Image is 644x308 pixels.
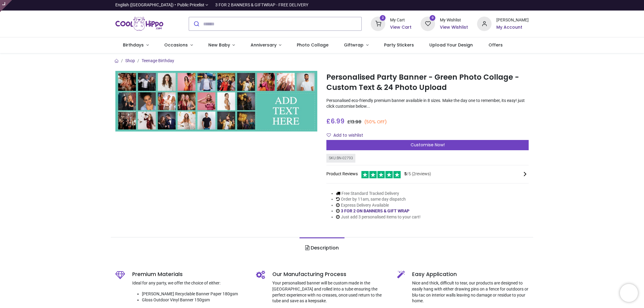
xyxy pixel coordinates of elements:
h1: Personalised Party Banner - Green Photo Collage - Custom Text & 24 Photo Upload [326,72,529,93]
div: SKU: BN-02793 [326,154,355,163]
span: £ [347,119,361,125]
p: Your personalised banner will be custom made in the [GEOGRAPHIC_DATA] and rolled into a tube ensu... [272,280,388,304]
a: Anniversary [243,37,289,53]
a: View Cart [390,24,412,30]
span: New Baby [208,42,230,48]
span: 5 [404,171,407,176]
a: Teenage Birthday [142,58,174,63]
li: Just add 3 personalised items to your cart! [336,214,421,220]
li: Free Standard Tracked Delivery [336,191,421,197]
span: 6.99 [331,117,344,125]
span: Party Stickers [384,42,414,48]
a: 2 [371,21,385,26]
span: £ [326,117,344,125]
sup: 2 [380,15,386,21]
img: Cool Hippo [115,15,164,32]
span: 13.98 [350,119,361,125]
span: Occasions [164,42,188,48]
span: Customise Now! [411,142,445,148]
small: (50% OFF) [364,119,387,125]
span: Upload Your Design [429,42,473,48]
div: My Wishlist [440,17,468,23]
li: [PERSON_NAME] Recyclable Banner Paper 180gsm [142,291,247,297]
button: Submit [189,17,203,30]
a: My Account [496,24,529,30]
span: Offers [489,42,503,48]
a: Occasions [156,37,200,53]
div: My Cart [390,17,412,23]
a: Logo of Cool Hippo [115,15,164,32]
h5: Premium Materials [132,271,247,278]
iframe: Brevo live chat [620,284,638,302]
h5: Easy Application [412,271,529,278]
span: Public Pricelist [177,2,204,8]
a: Birthdays [115,37,157,53]
a: Shop [125,58,135,63]
li: Gloss Outdoor Vinyl Banner 150gsm [142,297,247,303]
iframe: Customer reviews powered by Trustpilot [402,2,529,8]
span: /5 ( 2 reviews) [404,171,431,177]
p: Nice and thick, difficult to tear, our products are designed to easily hang with either drawing p... [412,280,529,304]
a: 3 FOR 2 ON BANNERS & GIFT WRAP [341,208,409,213]
li: Order by 11am, same day dispatch [336,196,421,202]
a: 0 [421,21,435,26]
span: Photo Collage [297,42,328,48]
button: Add to wishlistAdd to wishlist [326,130,368,141]
a: Giftwrap [336,37,376,53]
h5: Our Manufacturing Process [272,271,388,278]
p: Ideal for any party, we offer the choice of either: [132,280,247,286]
img: Personalised Party Banner - Green Photo Collage - Custom Text & 24 Photo Upload [115,71,318,132]
span: Birthdays [123,42,144,48]
i: Add to wishlist [327,133,331,137]
div: Product Reviews [326,170,529,178]
a: English ([GEOGRAPHIC_DATA]) •Public Pricelist [115,2,208,8]
span: Anniversary [251,42,277,48]
a: View Wishlist [440,24,468,30]
span: Giftwrap [344,42,364,48]
sup: 0 [430,15,435,21]
a: New Baby [200,37,243,53]
div: [PERSON_NAME] [496,17,529,23]
a: Description [300,237,344,259]
p: Personalised eco-friendly premium banner available in 8 sizes. Make the day one to remember, its ... [326,98,529,110]
div: 3 FOR 2 BANNERS & GIFTWRAP - FREE DELIVERY [215,2,308,8]
li: Express Delivery Available [336,202,421,208]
